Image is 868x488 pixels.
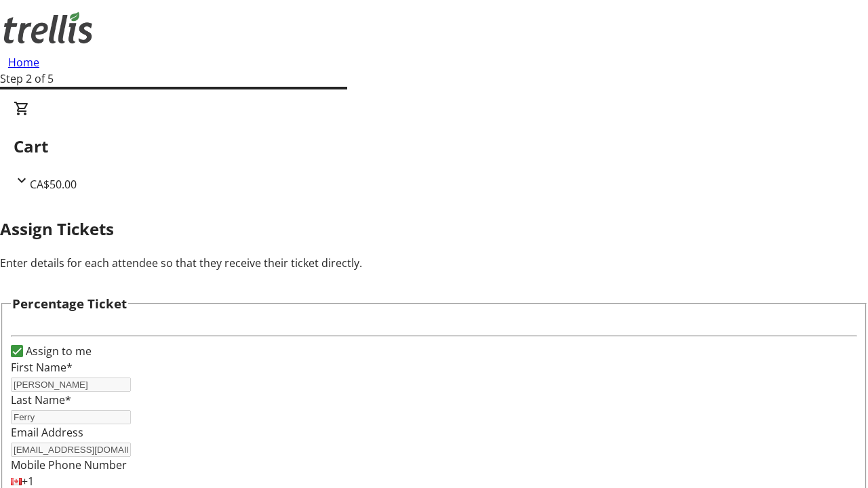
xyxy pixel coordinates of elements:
[30,177,77,192] span: CA$50.00
[11,360,73,375] label: First Name*
[11,457,127,472] label: Mobile Phone Number
[11,392,71,407] label: Last Name*
[23,343,92,359] label: Assign to me
[12,294,127,313] h3: Percentage Ticket
[14,134,854,159] h2: Cart
[11,425,83,440] label: Email Address
[14,100,854,192] div: CartCA$50.00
